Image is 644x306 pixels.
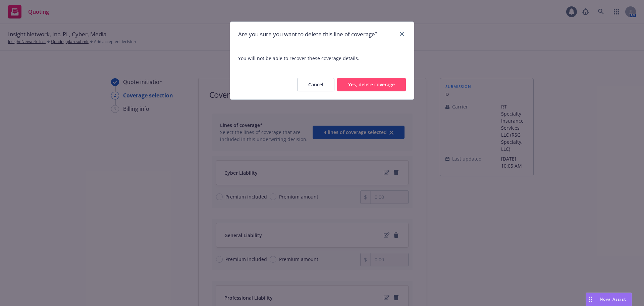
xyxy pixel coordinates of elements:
[230,47,414,70] span: You will not be able to recover these coverage details.
[238,30,377,39] h1: Are you sure you want to delete this line of coverage?
[398,30,406,38] a: close
[586,293,632,306] button: Nova Assist
[297,78,334,91] button: Cancel
[337,78,406,91] button: Yes, delete coverage
[600,296,626,302] span: Nova Assist
[586,293,594,306] div: Drag to move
